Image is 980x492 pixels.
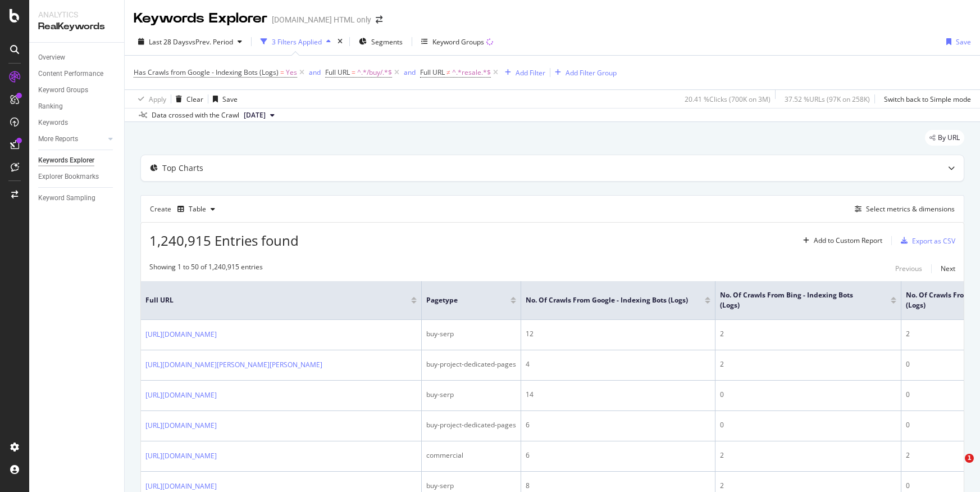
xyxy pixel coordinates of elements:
button: and [309,67,321,78]
div: Ranking [38,101,63,112]
span: ≠ [446,67,450,77]
div: 8 [526,481,710,491]
span: 1,240,915 Entries found [149,231,299,250]
div: arrow-right-arrow-left [376,16,382,24]
div: Clear [186,94,203,104]
a: [URL][DOMAIN_NAME] [145,329,217,340]
button: and [404,67,416,78]
button: Switch back to Simple mode [879,90,971,108]
div: 2 [720,481,896,491]
div: Apply [149,94,166,104]
div: 12 [526,329,710,339]
div: 6 [526,420,710,430]
div: 2 [720,329,896,339]
div: Export as CSV [912,236,955,246]
span: No. of Crawls from Google - Indexing Bots (Logs) [526,295,688,305]
button: Select metrics & dimensions [850,202,955,216]
a: Keyword Groups [38,84,116,96]
button: Add to Custom Report [799,232,882,250]
a: [URL][DOMAIN_NAME] [145,390,217,401]
button: Previous [895,262,922,276]
button: Save [208,90,238,108]
div: buy-serp [426,390,516,400]
div: buy-serp [426,481,516,491]
div: Save [956,37,971,47]
div: Add to Custom Report [814,237,882,244]
span: 2025 Sep. 4th [244,110,266,120]
span: Full URL [420,67,445,77]
div: Add Filter [516,68,545,78]
div: 6 [526,450,710,461]
div: Keyword Groups [38,84,88,96]
div: Analytics [38,9,115,20]
a: Ranking [38,101,116,112]
div: 37.52 % URLs ( 97K on 258K ) [785,94,870,104]
div: 2 [720,359,896,369]
button: Segments [354,33,407,51]
div: 20.41 % Clicks ( 700K on 3M ) [685,94,771,104]
div: Switch back to Simple mode [884,94,971,104]
button: Save [942,33,971,51]
div: buy-project-dedicated-pages [426,359,516,369]
span: Yes [286,65,297,80]
button: [DATE] [239,109,279,122]
button: Export as CSV [896,232,955,250]
button: Add Filter Group [550,66,617,79]
div: Content Performance [38,68,103,80]
div: Keywords [38,117,68,129]
div: and [309,67,321,77]
a: Overview [38,52,116,64]
div: buy-serp [426,329,516,339]
div: 0 [720,390,896,400]
a: [URL][DOMAIN_NAME] [145,450,217,462]
div: Select metrics & dimensions [866,204,955,214]
div: 0 [720,420,896,430]
span: = [280,67,284,77]
div: Explorer Bookmarks [38,171,99,183]
button: Table [173,200,220,218]
a: More Reports [38,133,105,145]
a: Keywords Explorer [38,155,116,166]
span: ^.*/buy/.*$ [357,65,392,80]
a: Content Performance [38,68,116,80]
span: 1 [965,454,974,463]
div: Previous [895,264,922,273]
div: 4 [526,359,710,369]
a: Explorer Bookmarks [38,171,116,183]
span: pagetype [426,295,494,305]
span: Full URL [145,295,394,305]
a: [URL][DOMAIN_NAME] [145,481,217,492]
div: Table [189,206,206,213]
a: [URL][DOMAIN_NAME][PERSON_NAME][PERSON_NAME] [145,359,322,371]
div: Data crossed with the Crawl [152,110,239,120]
div: RealKeywords [38,20,115,33]
button: 3 Filters Applied [256,33,335,51]
span: Full URL [325,67,350,77]
div: Add Filter Group [566,68,617,78]
iframe: Intercom live chat [942,454,969,481]
button: Clear [171,90,203,108]
div: Create [150,200,220,218]
span: vs Prev. Period [189,37,233,47]
div: 3 Filters Applied [272,37,322,47]
span: Last 28 Days [149,37,189,47]
div: Save [222,94,238,104]
div: Showing 1 to 50 of 1,240,915 entries [149,262,263,276]
a: Keyword Sampling [38,192,116,204]
div: [DOMAIN_NAME] HTML only [272,14,371,25]
button: Next [941,262,955,276]
button: Apply [134,90,166,108]
div: Keywords Explorer [38,155,94,166]
button: Last 28 DaysvsPrev. Period [134,33,247,51]
div: 14 [526,390,710,400]
span: = [352,67,355,77]
div: Next [941,264,955,273]
a: Keywords [38,117,116,129]
span: Segments [371,37,403,47]
div: Keywords Explorer [134,9,267,28]
div: Keyword Sampling [38,192,95,204]
div: legacy label [925,130,964,146]
span: No. of Crawls from Bing - Indexing Bots (Logs) [720,290,874,310]
div: Overview [38,52,65,64]
div: Top Charts [162,163,203,174]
